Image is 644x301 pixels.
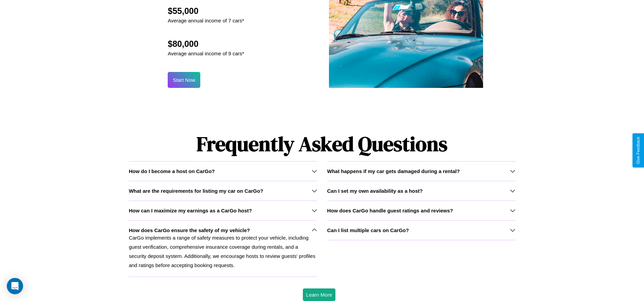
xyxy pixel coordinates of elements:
[327,227,409,233] h3: Can I list multiple cars on CarGo?
[168,72,200,88] button: Start Now
[129,233,317,270] p: CarGo implements a range of safety measures to protect your vehicle, including guest verification...
[636,137,641,164] div: Give Feedback
[129,208,252,213] h3: How can I maximize my earnings as a CarGo host?
[7,278,23,294] div: Open Intercom Messenger
[168,49,244,58] p: Average annual income of 9 cars*
[168,39,244,49] h2: $80,000
[168,16,244,25] p: Average annual income of 7 cars*
[327,188,423,194] h3: Can I set my own availability as a host?
[327,208,453,213] h3: How does CarGo handle guest ratings and reviews?
[168,6,244,16] h2: $55,000
[129,168,215,174] h3: How do I become a host on CarGo?
[303,288,336,301] button: Learn More
[327,168,460,174] h3: What happens if my car gets damaged during a rental?
[129,227,250,233] h3: How does CarGo ensure the safety of my vehicle?
[129,188,263,194] h3: What are the requirements for listing my car on CarGo?
[129,127,515,161] h1: Frequently Asked Questions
